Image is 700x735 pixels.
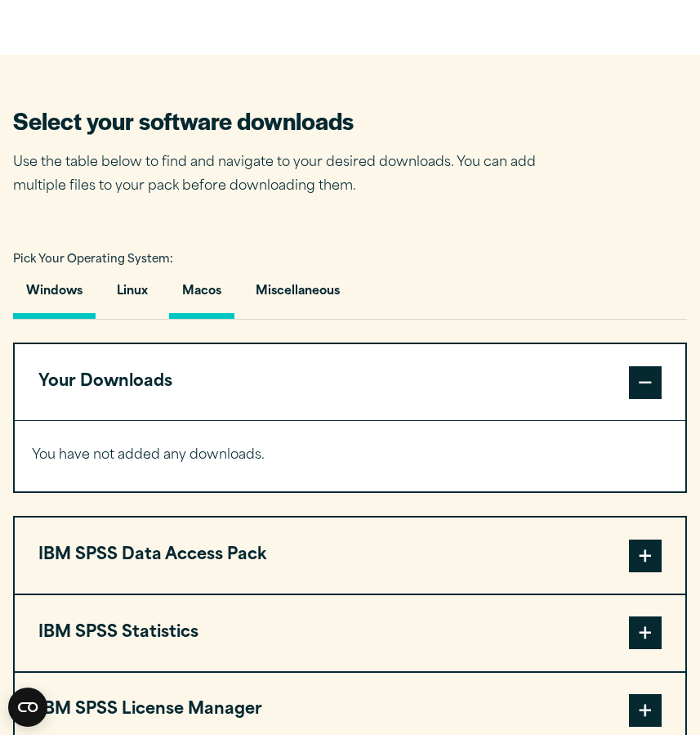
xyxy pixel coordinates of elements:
span: Pick Your Operating System: [13,254,173,265]
button: Macos [169,272,234,319]
p: Use the table below to find and navigate to your desired downloads. You can add multiple files to... [13,151,560,199]
button: IBM SPSS Data Access Pack [15,518,685,594]
div: Your Downloads [15,420,685,491]
button: IBM SPSS Statistics [15,595,685,671]
button: Miscellaneous [243,272,353,319]
button: Your Downloads [15,344,685,420]
button: Linux [104,272,161,319]
button: Windows [13,272,96,319]
button: Open CMP widget [8,688,47,727]
h2: Select your software downloads [13,105,560,137]
p: You have not added any downloads. [32,444,667,468]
